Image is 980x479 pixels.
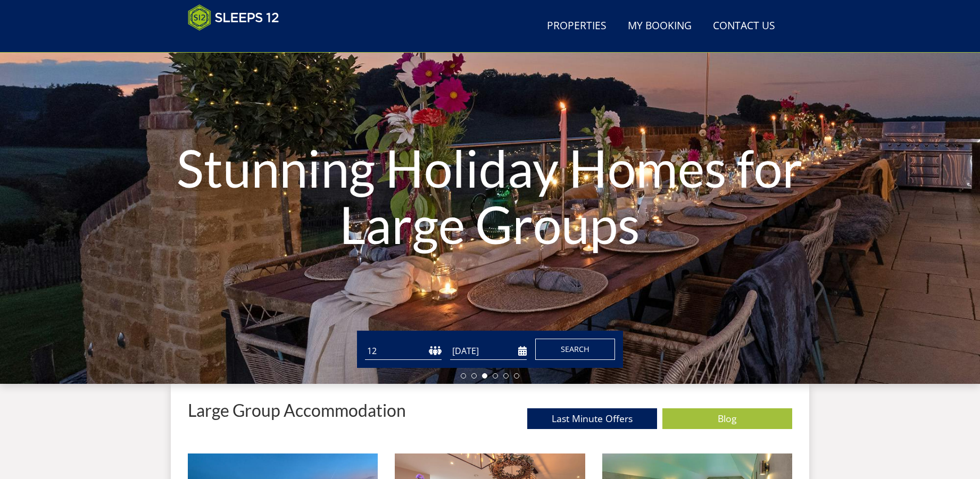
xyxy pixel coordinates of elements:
[147,119,833,273] h1: Stunning Holiday Homes for Large Groups
[662,408,792,429] a: Blog
[624,14,696,38] a: My Booking
[450,342,527,360] input: Arrival Date
[543,14,611,38] a: Properties
[188,4,279,31] img: Sleeps 12
[182,37,294,46] iframe: Customer reviews powered by Trustpilot
[561,344,589,354] span: Search
[188,401,406,419] p: Large Group Accommodation
[527,408,657,429] a: Last Minute Offers
[709,14,779,38] a: Contact Us
[535,339,615,360] button: Search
